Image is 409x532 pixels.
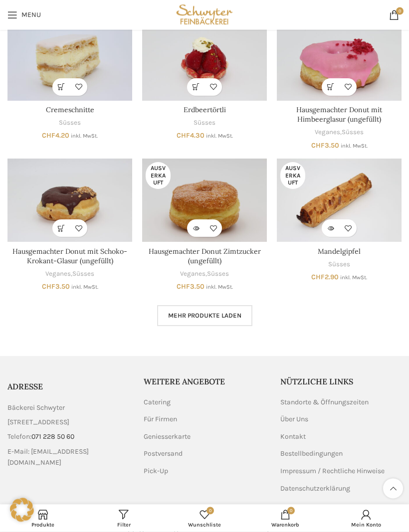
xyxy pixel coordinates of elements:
a: Für Firmen [144,415,178,425]
div: My cart [245,507,326,530]
bdi: 4.20 [42,132,69,140]
a: In den Warenkorb legen: „Hausgemachter Donut mit Schoko-Krokant-Glasur (ungefüllt)“ [52,220,70,237]
span: 0 [396,7,404,15]
a: Bestellbedingungen [280,449,344,459]
bdi: 3.50 [311,142,339,150]
a: Veganes [180,270,205,279]
a: Mein Konto [326,507,407,530]
a: 0 Wunschliste [164,507,245,530]
a: Geniesserkarte [144,432,192,442]
span: Mein Konto [331,522,402,528]
bdi: 4.30 [177,132,204,140]
a: Süsses [59,119,81,128]
span: ADRESSE [7,382,43,392]
a: Erdbeertörtli [142,18,267,101]
a: Über Uns [280,415,309,425]
a: Veganes [45,270,71,279]
a: Open mobile menu [2,5,46,25]
a: Cremeschnitte [7,18,132,101]
h5: Weitere Angebote [144,376,265,387]
a: 0 [384,5,404,25]
a: List item link [7,432,129,443]
a: Standorte & Öffnungszeiten [280,398,370,408]
a: Pick-Up [144,467,169,477]
a: Lese mehr über „Hausgemachter Donut Zimtzucker (ungefüllt)“ [187,220,204,237]
span: [STREET_ADDRESS] [7,417,69,428]
bdi: 3.50 [42,283,70,291]
span: CHF [42,132,55,140]
span: Warenkorb [250,522,321,528]
a: Hausgemachter Donut mit Himbeerglasur (ungefüllt) [296,106,382,125]
h5: Nützliche Links [280,376,402,387]
a: Süsses [72,270,94,279]
a: Hausgemachter Donut mit Schoko-Krokant-Glasur (ungefüllt) [7,159,132,242]
a: Impressum / Rechtliche Hinweise [280,467,386,477]
a: Süsses [207,270,229,279]
span: Filter [88,522,159,528]
span: Menu [21,11,41,18]
span: CHF [311,273,325,282]
a: In den Warenkorb legen: „Hausgemachter Donut mit Himbeerglasur (ungefüllt)“ [322,79,339,96]
a: Erdbeertörtli [184,106,226,115]
small: inkl. MwSt. [206,133,233,140]
span: Ausverkauft [146,163,171,189]
a: Filter [83,507,164,530]
a: Hausgemachter Donut mit Himbeerglasur (ungefüllt) [277,18,402,101]
a: In den Warenkorb legen: „Cremeschnitte“ [52,79,70,96]
a: Veganes [315,128,340,138]
a: Hausgemachter Donut mit Schoko-Krokant-Glasur (ungefüllt) [12,247,127,266]
a: Lese mehr über „Mandelgipfel“ [322,220,339,237]
small: inkl. MwSt. [340,275,367,281]
a: Site logo [174,10,235,18]
div: , [142,270,267,279]
span: Wunschliste [169,522,240,528]
div: , [7,270,132,279]
a: In den Warenkorb legen: „Erdbeertörtli“ [187,79,204,96]
small: inkl. MwSt. [206,284,233,291]
a: Süsses [194,119,215,128]
a: Mehr Produkte laden [157,306,252,327]
span: CHF [177,283,190,291]
div: , [277,128,402,138]
span: E-Mail: [EMAIL_ADDRESS][DOMAIN_NAME] [7,447,129,469]
a: Datenschutzerklärung [280,484,351,494]
span: CHF [311,142,325,150]
a: Mandelgipfel [318,247,361,256]
span: 0 [206,507,214,515]
a: Süsses [328,260,350,270]
span: Ausverkauft [280,163,305,189]
a: Postversand [144,449,184,459]
bdi: 2.90 [311,273,339,282]
a: Hausgemachter Donut Zimtzucker (ungefüllt) [149,247,261,266]
span: CHF [177,132,190,140]
a: Cremeschnitte [46,106,94,115]
small: inkl. MwSt. [71,133,98,140]
div: Meine Wunschliste [164,507,245,530]
small: inkl. MwSt. [341,143,368,150]
a: Kontakt [280,432,307,442]
a: Catering [144,398,172,408]
span: 0 [287,507,295,515]
a: Scroll to top button [383,479,403,499]
a: Süsses [342,128,364,138]
a: Mandelgipfel [277,159,402,242]
span: Bäckerei Schwyter [7,403,65,414]
bdi: 3.50 [177,283,204,291]
a: 0 Warenkorb [245,507,326,530]
small: inkl. MwSt. [71,284,98,291]
span: CHF [42,283,55,291]
span: Mehr Produkte laden [168,312,241,320]
a: Hausgemachter Donut Zimtzucker (ungefüllt) [142,159,267,242]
